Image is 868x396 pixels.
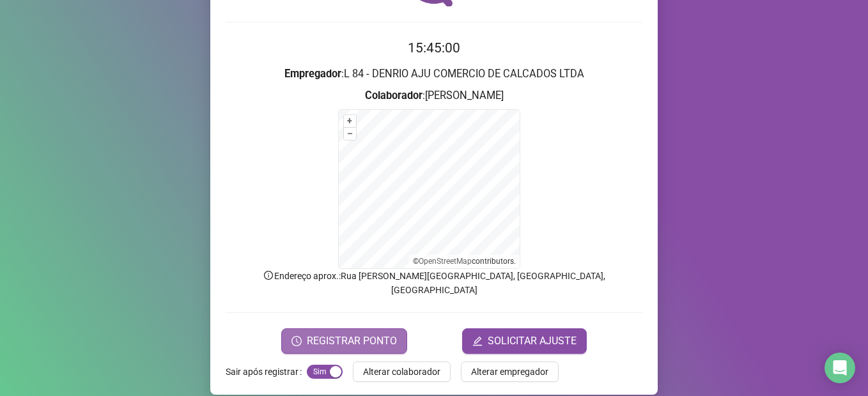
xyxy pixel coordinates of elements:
[462,328,587,354] button: editSOLICITAR AJUSTE
[344,115,356,127] button: +
[226,362,307,382] label: Sair após registrar
[284,68,341,80] strong: Empregador
[488,333,577,349] span: SOLICITAR AJUSTE
[825,353,855,383] div: Open Intercom Messenger
[226,88,642,104] h3: : [PERSON_NAME]
[471,365,548,379] span: Alterar empregador
[353,362,451,382] button: Alterar colaborador
[461,362,559,382] button: Alterar empregador
[226,66,642,82] h3: : L 84 - DENRIO AJU COMERCIO DE CALCADOS LTDA
[281,328,407,354] button: REGISTRAR PONTO
[408,40,460,56] time: 15:45:00
[263,270,274,281] span: info-circle
[344,128,356,140] button: –
[307,333,397,349] span: REGISTRAR PONTO
[472,336,483,346] span: edit
[365,89,422,102] strong: Colaborador
[226,269,642,297] p: Endereço aprox. : Rua [PERSON_NAME][GEOGRAPHIC_DATA], [GEOGRAPHIC_DATA], [GEOGRAPHIC_DATA]
[291,336,302,346] span: clock-circle
[363,365,440,379] span: Alterar colaborador
[413,257,516,266] li: © contributors.
[419,257,472,266] a: OpenStreetMap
